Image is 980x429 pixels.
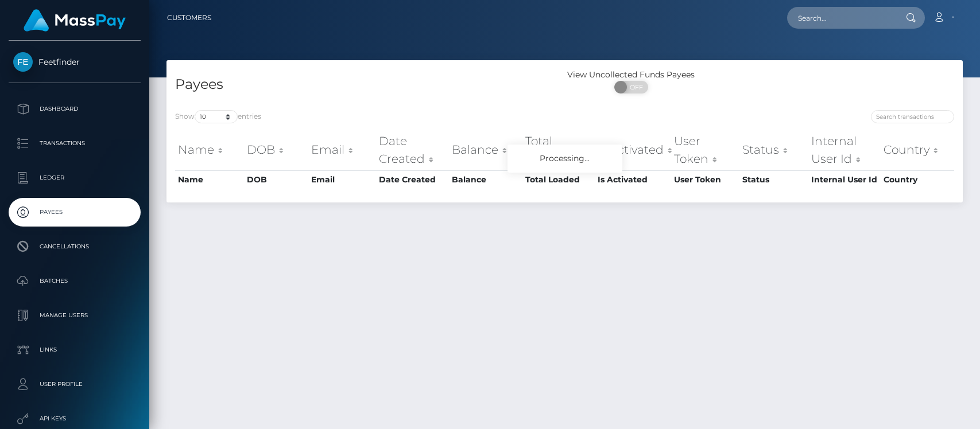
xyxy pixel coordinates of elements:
[9,198,141,227] a: Payees
[9,267,141,295] a: Batches
[376,130,449,170] th: Date Created
[13,341,136,358] p: Links
[244,170,309,189] th: DOB
[13,135,136,152] p: Transactions
[565,69,698,81] div: View Uncollected Funds Payees
[308,170,375,189] th: Email
[13,238,136,255] p: Cancellations
[167,6,211,30] a: Customers
[449,170,522,189] th: Balance
[308,130,375,170] th: Email
[808,170,881,189] th: Internal User Id
[671,170,739,189] th: User Token
[13,272,136,290] p: Batches
[9,163,141,192] a: Ledger
[9,336,141,364] a: Links
[9,129,141,158] a: Transactions
[522,170,595,189] th: Total Loaded
[787,7,895,29] input: Search...
[522,130,595,170] th: Total Loaded
[13,410,136,427] p: API Keys
[244,130,309,170] th: DOB
[595,170,672,189] th: Is Activated
[739,130,808,170] th: Status
[13,52,33,72] img: Feetfinder
[9,95,141,123] a: Dashboard
[9,57,141,67] span: Feetfinder
[595,130,672,170] th: Is Activated
[175,170,244,189] th: Name
[9,232,141,261] a: Cancellations
[13,204,136,221] p: Payees
[508,145,622,173] div: Processing...
[13,100,136,118] p: Dashboard
[449,130,522,170] th: Balance
[13,376,136,393] p: User Profile
[13,169,136,186] p: Ledger
[9,301,141,330] a: Manage Users
[671,130,739,170] th: User Token
[195,110,238,123] select: Showentries
[621,81,649,93] span: OFF
[871,110,954,123] input: Search transactions
[175,75,556,95] h4: Payees
[881,130,954,170] th: Country
[13,307,136,324] p: Manage Users
[808,130,881,170] th: Internal User Id
[9,370,141,399] a: User Profile
[175,130,244,170] th: Name
[881,170,954,189] th: Country
[739,170,808,189] th: Status
[376,170,449,189] th: Date Created
[24,9,126,32] img: MassPay Logo
[175,110,261,123] label: Show entries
